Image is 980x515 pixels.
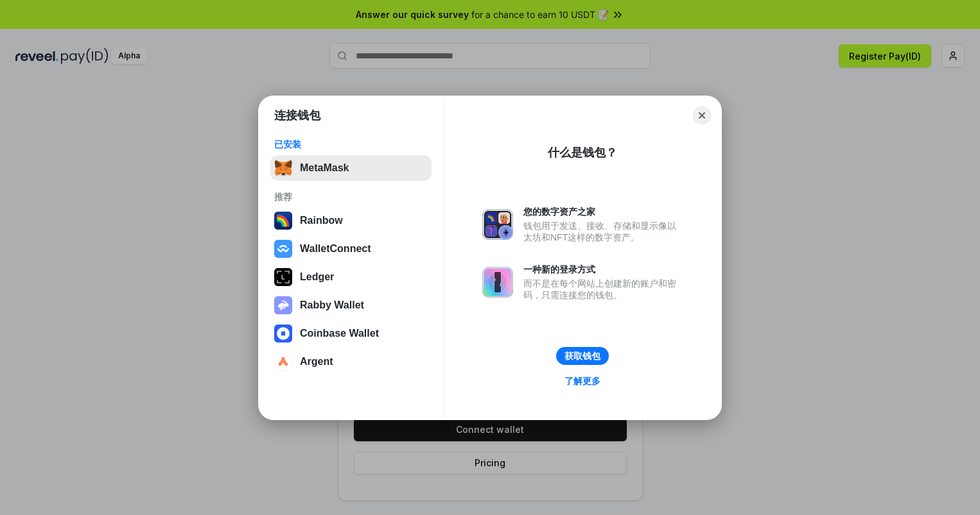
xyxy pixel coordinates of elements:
h1: 连接钱包 [274,108,320,123]
button: WalletConnect [270,236,432,262]
div: 而不是在每个网站上创建新的账户和密码，只需连接您的钱包。 [523,278,683,301]
div: 什么是钱包？ [548,145,617,160]
button: Argent [270,349,432,375]
div: 您的数字资产之家 [523,206,683,217]
button: Rainbow [270,208,432,233]
button: 获取钱包 [556,347,609,365]
div: 钱包用于发送、接收、存储和显示像以太坊和NFT这样的数字资产。 [523,220,683,243]
div: Rabby Wallet [300,300,364,311]
img: svg+xml,%3Csvg%20xmlns%3D%22http%3A%2F%2Fwww.w3.org%2F2000%2Fsvg%22%20fill%3D%22none%22%20viewBox... [482,209,513,240]
div: 已安装 [274,139,428,150]
div: Ledger [300,271,334,283]
img: svg+xml,%3Csvg%20xmlns%3D%22http%3A%2F%2Fwww.w3.org%2F2000%2Fsvg%22%20width%3D%2228%22%20height%3... [274,268,292,286]
img: svg+xml,%3Csvg%20fill%3D%22none%22%20height%3D%2233%22%20viewBox%3D%220%200%2035%2033%22%20width%... [274,159,292,177]
img: svg+xml,%3Csvg%20width%3D%2228%22%20height%3D%2228%22%20viewBox%3D%220%200%2028%2028%22%20fill%3D... [274,325,292,342]
div: Coinbase Wallet [300,328,379,339]
div: 推荐 [274,191,428,203]
button: MetaMask [270,155,432,181]
div: MetaMask [300,162,349,174]
div: 了解更多 [564,375,600,387]
a: 了解更多 [557,373,608,389]
button: Ledger [270,264,432,290]
div: Argent [300,356,333,367]
img: svg+xml,%3Csvg%20width%3D%2228%22%20height%3D%2228%22%20viewBox%3D%220%200%2028%2028%22%20fill%3D... [274,353,292,371]
button: Close [693,106,711,124]
button: Coinbase Wallet [270,321,432,346]
div: 获取钱包 [564,350,600,362]
img: svg+xml,%3Csvg%20width%3D%22120%22%20height%3D%22120%22%20viewBox%3D%220%200%20120%20120%22%20fil... [274,212,292,230]
div: 一种新的登录方式 [523,264,683,275]
div: Rainbow [300,215,343,226]
img: svg+xml,%3Csvg%20xmlns%3D%22http%3A%2F%2Fwww.w3.org%2F2000%2Fsvg%22%20fill%3D%22none%22%20viewBox... [274,296,292,314]
div: WalletConnect [300,243,371,255]
img: svg+xml,%3Csvg%20width%3D%2228%22%20height%3D%2228%22%20viewBox%3D%220%200%2028%2028%22%20fill%3D... [274,240,292,258]
button: Rabby Wallet [270,292,432,318]
img: svg+xml,%3Csvg%20xmlns%3D%22http%3A%2F%2Fwww.w3.org%2F2000%2Fsvg%22%20fill%3D%22none%22%20viewBox... [482,267,513,298]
